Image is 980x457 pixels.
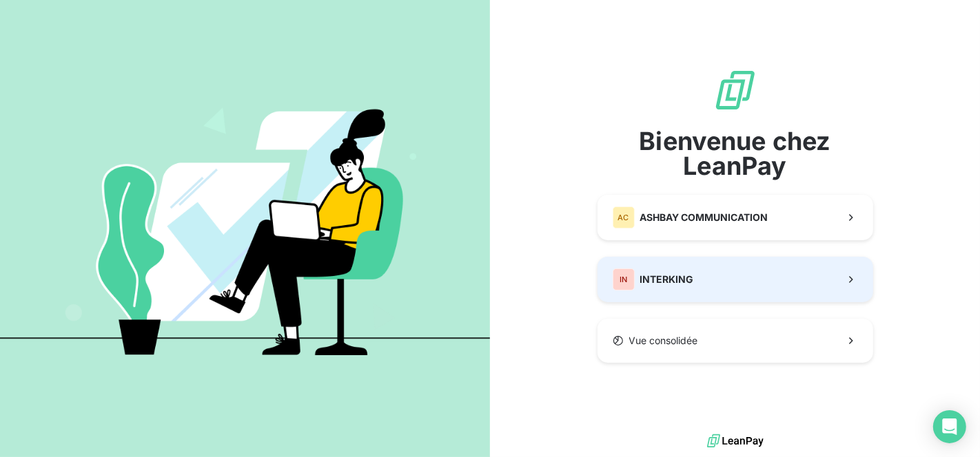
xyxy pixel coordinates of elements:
[933,410,966,443] div: Open Intercom Messenger
[613,268,635,290] div: IN
[598,129,873,178] span: Bienvenue chez LeanPay
[640,211,768,224] span: ASHBAY COMMUNICATION
[613,206,635,228] div: AC
[713,68,757,112] img: logo sigle
[707,431,764,451] img: logo
[598,257,873,302] button: ININTERKING
[598,319,873,363] button: Vue consolidée
[640,273,694,286] span: INTERKING
[629,334,698,348] span: Vue consolidée
[598,195,873,240] button: ACASHBAY COMMUNICATION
